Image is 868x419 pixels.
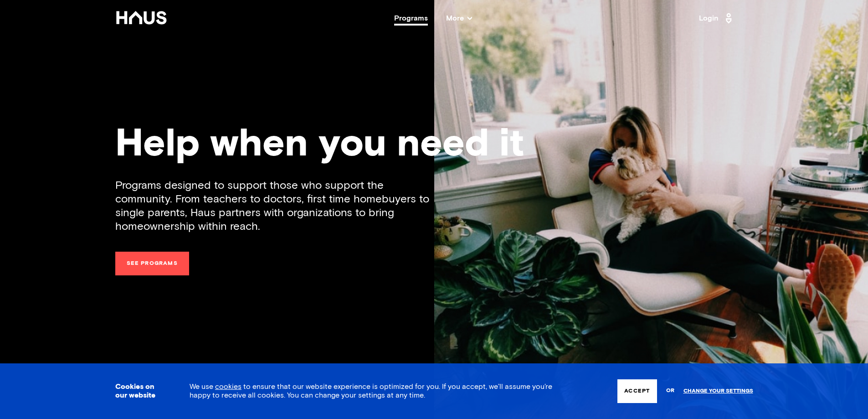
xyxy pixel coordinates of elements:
span: We use to ensure that our website experience is optimized for you. If you accept, we’ll assume yo... [190,383,552,399]
a: Login [699,11,734,26]
a: See programs [115,252,189,275]
a: cookies [215,383,241,390]
span: More [446,15,472,22]
div: Programs designed to support those who support the community. From teachers to doctors, first tim... [115,179,434,233]
a: Programs [394,15,428,22]
h3: Cookies on our website [115,383,167,400]
div: Help when you need it [115,125,753,164]
a: Change your settings [683,388,753,394]
span: or [666,383,674,399]
button: Accept [617,379,657,403]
